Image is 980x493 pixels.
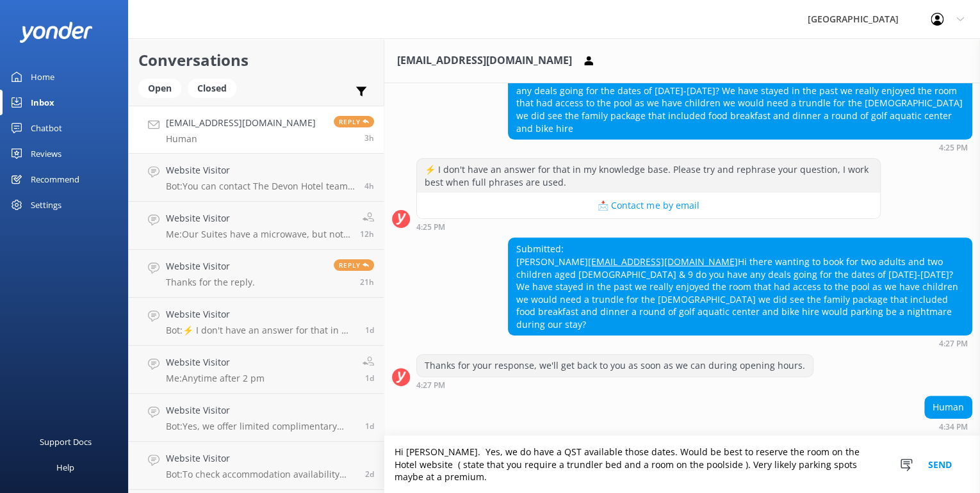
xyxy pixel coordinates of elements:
div: Open [138,79,181,98]
span: Sep 21 2025 06:54pm (UTC +12:00) Pacific/Auckland [365,469,374,480]
h4: Website Visitor [166,451,355,465]
div: Human [925,396,972,418]
div: Closed [188,79,236,98]
div: Sep 23 2025 04:34pm (UTC +12:00) Pacific/Auckland [924,422,972,431]
a: Open [138,81,188,95]
div: Sep 23 2025 04:27pm (UTC +12:00) Pacific/Auckland [416,380,813,389]
h2: Conversations [138,48,374,72]
a: Website VisitorBot:You can contact The Devon Hotel team at [PHONE_NUMBER] or 0800 843 338, or by ... [129,154,384,202]
div: Recommend [31,166,79,192]
h4: Website Visitor [166,355,265,369]
p: Bot: Yes, we offer limited complimentary parking on-site, with the option to reserve a paid space... [166,421,355,432]
a: Website VisitorMe:Anytime after 2 pm1d [129,346,384,394]
h4: [EMAIL_ADDRESS][DOMAIN_NAME] [166,116,316,130]
div: ⚡ I don't have an answer for that in my knowledge base. Please try and rephrase your question, I ... [417,159,880,193]
div: Sep 23 2025 04:25pm (UTC +12:00) Pacific/Auckland [416,222,881,231]
p: Bot: ⚡ I don't have an answer for that in my knowledge base. Please try and rephrase your questio... [166,325,355,336]
p: Thanks for the reply. [166,277,255,288]
a: Closed [188,81,243,95]
div: Sep 23 2025 04:27pm (UTC +12:00) Pacific/Auckland [508,339,972,348]
div: Settings [31,192,61,218]
button: 📩 Contact me by email [417,193,880,218]
h4: Website Visitor [166,307,355,321]
span: Sep 23 2025 02:58pm (UTC +12:00) Pacific/Auckland [364,181,374,191]
a: Website VisitorBot:⚡ I don't have an answer for that in my knowledge base. Please try and rephras... [129,298,384,346]
span: Reply [334,116,374,127]
strong: 4:25 PM [939,144,968,152]
a: [EMAIL_ADDRESS][DOMAIN_NAME]HumanReply3h [129,106,384,154]
div: Submitted: [PERSON_NAME] Hi there wanting to book for two adults and two children aged [DEMOGRAPH... [509,238,972,335]
button: Send [916,436,964,493]
div: Reviews [31,141,61,166]
span: Sep 22 2025 05:32pm (UTC +12:00) Pacific/Auckland [365,325,374,335]
a: [EMAIL_ADDRESS][DOMAIN_NAME] [588,255,738,268]
span: Sep 22 2025 09:53pm (UTC +12:00) Pacific/Auckland [360,277,374,287]
span: Reply [334,259,374,271]
div: Sep 23 2025 04:25pm (UTC +12:00) Pacific/Auckland [508,143,972,152]
span: Sep 22 2025 11:52am (UTC +12:00) Pacific/Auckland [365,373,374,384]
div: Inbox [31,90,54,115]
p: Me: Anytime after 2 pm [166,373,265,384]
div: Thanks for your response, we'll get back to you as soon as we can during opening hours. [417,355,813,376]
div: Help [56,455,74,480]
div: Support Docs [40,429,92,455]
a: Website VisitorBot:To check accommodation availability and make a booking, please visit [URL][DOM... [129,442,384,490]
strong: 4:27 PM [939,340,968,348]
a: Website VisitorMe:Our Suites have a microwave, but not in our studio rooms. Studio Rooms have tea... [129,202,384,250]
strong: 4:34 PM [939,423,968,431]
div: Hi there wanting to book for two adults and two children aged [DEMOGRAPHIC_DATA] & 9 do you have ... [509,67,972,139]
span: Sep 22 2025 08:47am (UTC +12:00) Pacific/Auckland [365,421,374,432]
a: Website VisitorBot:Yes, we offer limited complimentary parking on-site, with the option to reserv... [129,394,384,442]
span: Sep 23 2025 04:34pm (UTC +12:00) Pacific/Auckland [364,133,374,143]
h4: Website Visitor [166,259,255,273]
textarea: Hi [PERSON_NAME]. Yes, we do have a QST available those dates. Would be best to reserve the room ... [384,436,980,493]
p: Bot: To check accommodation availability and make a booking, please visit [URL][DOMAIN_NAME]. [166,469,355,480]
p: Human [166,133,316,145]
h4: Website Visitor [166,403,355,417]
div: Home [31,64,54,90]
p: Bot: You can contact The Devon Hotel team at [PHONE_NUMBER] or 0800 843 338, or by emailing [EMAI... [166,181,355,192]
span: Sep 23 2025 07:08am (UTC +12:00) Pacific/Auckland [360,229,374,239]
strong: 4:25 PM [416,223,445,231]
strong: 4:27 PM [416,382,445,389]
img: yonder-white-logo.png [19,22,93,43]
a: Website VisitorThanks for the reply.Reply21h [129,250,384,298]
h3: [EMAIL_ADDRESS][DOMAIN_NAME] [397,53,572,69]
p: Me: Our Suites have a microwave, but not in our studio rooms. Studio Rooms have tea/coffee making... [166,229,350,240]
h4: Website Visitor [166,211,350,225]
div: Chatbot [31,115,62,141]
h4: Website Visitor [166,163,355,177]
